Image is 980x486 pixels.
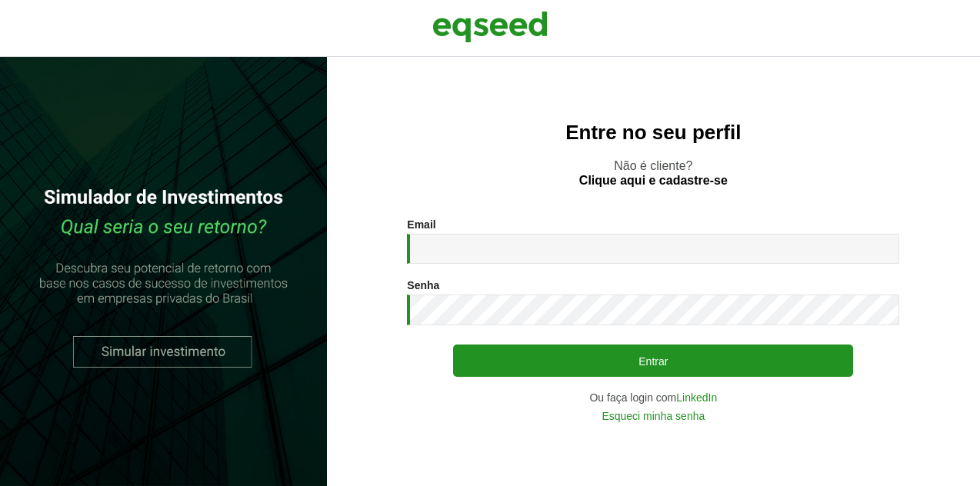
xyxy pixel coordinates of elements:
[602,411,705,421] a: Esqueci minha senha
[358,121,949,144] h2: Entre no seu perfil
[432,8,548,46] img: EqSeed Logo
[407,219,435,230] label: Email
[407,280,439,291] label: Senha
[676,392,717,403] a: LinkedIn
[358,158,949,188] p: Não é cliente?
[453,345,853,377] button: Entrar
[407,392,899,403] div: Ou faça login com
[579,175,728,187] a: Clique aqui e cadastre-se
